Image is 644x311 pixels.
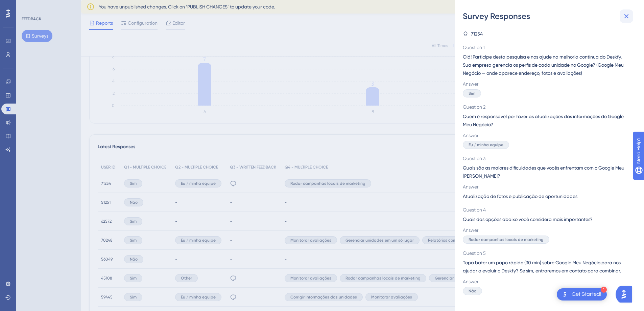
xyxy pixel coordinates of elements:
[469,91,475,96] span: Sim
[463,192,577,200] span: Atualização de fotos e publicação de oportunidades
[616,284,636,305] iframe: UserGuiding AI Assistant Launcher
[463,226,630,234] span: Answer
[463,277,630,286] span: Answer
[463,112,630,129] span: Quem é responsável por fazer as atualizações das informações do Google Meu Negócio?
[557,288,607,301] div: Open Get Started! checklist, remaining modules: 1
[463,80,630,88] span: Answer
[572,291,601,298] div: Get Started!
[463,164,630,180] span: Quais são as maiores dificuldades que vocês enfrentam com o Google Meu [PERSON_NAME]?
[463,259,630,275] span: Topa bater um papo rápido (30 min) sobre Google Meu Negócio para nos ajudar a evoluir o Deskfy? S...
[463,43,630,51] span: Question 1
[463,183,630,191] span: Answer
[463,249,630,257] span: Question 5
[561,290,569,298] img: launcher-image-alternative-text
[463,206,630,214] span: Question 4
[463,103,630,111] span: Question 2
[16,2,42,10] span: Need Help?
[463,53,630,77] span: Olá! Participe desta pesquisa e nos ajude na melhoria contínua do Deskfy. Sua empresa gerencia os...
[601,287,607,293] div: 1
[463,215,630,223] span: Quais das opções abaixo você considera mais importantes?
[469,142,503,148] span: Eu / minha equipe
[463,11,636,22] div: Survey Responses
[471,30,483,38] span: 71254
[469,237,544,242] span: Rodar campanhas locais de marketing
[469,288,476,294] span: Não
[463,131,630,139] span: Answer
[463,154,630,162] span: Question 3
